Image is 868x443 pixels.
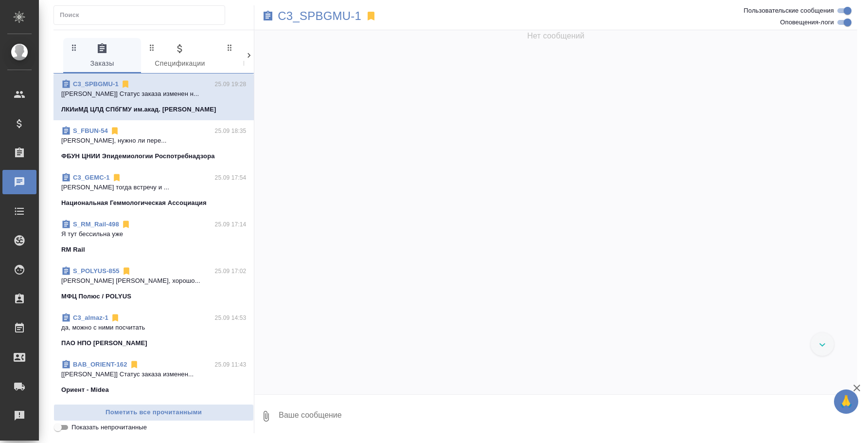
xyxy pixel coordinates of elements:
p: да, можно с ними посчитать [61,323,246,332]
input: Поиск [60,8,225,22]
svg: Отписаться [112,173,122,183]
div: BAB_ORIENT-16225.09 11:43[[PERSON_NAME]] Статус заказа изменен...Ориент - Midea [53,354,254,401]
p: RM Rail [61,245,85,255]
p: 25.09 19:28 [215,79,247,89]
span: Пользовательские сообщения [744,6,834,16]
p: МФЦ Полюс / POLYUS [61,292,131,301]
svg: Отписаться [121,220,131,229]
p: Национальная Геммологическая Ассоциация [61,198,207,208]
span: Нет сообщений [527,30,585,42]
span: Оповещения-логи [780,18,834,27]
button: Пометить все прочитанными [53,404,254,421]
p: ПАО НПО [PERSON_NAME] [61,338,147,348]
a: C3_SPBGMU-1 [73,80,119,88]
a: C3_SPBGMU-1 [278,11,361,21]
p: 25.09 14:53 [215,313,247,323]
div: C3_almaz-125.09 14:53да, можно с ними посчитатьПАО НПО [PERSON_NAME] [53,307,254,354]
svg: Зажми и перетащи, чтобы поменять порядок вкладок [225,43,234,52]
div: S_POLYUS-85525.09 17:02[PERSON_NAME] [PERSON_NAME], хорошо...МФЦ Полюс / POLYUS [53,260,254,307]
span: Клиенты [225,43,291,70]
button: 🙏 [834,389,858,414]
span: Спецификации [147,43,213,70]
p: 25.09 18:35 [215,126,247,136]
a: S_RM_Rail-498 [73,221,119,228]
p: ФБУН ЦНИИ Эпидемиологии Роспотребнадзора [61,151,215,161]
p: 25.09 17:14 [215,220,247,229]
span: Пометить все прочитанными [59,407,248,418]
p: 25.09 17:02 [215,266,247,276]
div: C3_GEMC-125.09 17:54[PERSON_NAME] тогда встречу и ...Национальная Геммологическая Ассоциация [53,167,254,214]
p: 25.09 17:54 [215,173,247,183]
p: [PERSON_NAME] [PERSON_NAME], хорошо... [61,276,246,286]
div: C3_SPBGMU-125.09 19:28[[PERSON_NAME]] Статус заказа изменен н...ЛКИиМД ЦЛД СПбГМУ им.акад. [PERSO... [53,74,254,120]
span: 🙏 [838,391,854,412]
svg: Отписаться [122,266,131,276]
p: Ориент - Midea [61,385,109,395]
a: BAB_ORIENT-162 [73,361,127,368]
a: S_POLYUS-855 [73,267,120,275]
div: S_FBUN-5425.09 18:35[PERSON_NAME], нужно ли пере...ФБУН ЦНИИ Эпидемиологии Роспотребнадзора [53,120,254,167]
p: [PERSON_NAME], нужно ли пере... [61,136,246,146]
p: 25.09 11:43 [215,360,247,369]
p: Я тут бессильна уже [61,229,246,239]
div: S_RM_Rail-49825.09 17:14Я тут бессильна ужеRM Rail [53,214,254,260]
a: C3_almaz-1 [73,314,108,321]
p: [[PERSON_NAME]] Статус заказа изменен... [61,369,246,379]
svg: Отписаться [110,313,120,323]
svg: Зажми и перетащи, чтобы поменять порядок вкладок [147,43,157,52]
a: C3_GEMC-1 [73,174,110,181]
p: [PERSON_NAME] тогда встречу и ... [61,183,246,192]
span: Показать непрочитанные [71,423,147,432]
svg: Зажми и перетащи, чтобы поменять порядок вкладок [70,43,79,52]
svg: Отписаться [110,126,120,136]
svg: Отписаться [129,360,139,369]
p: [[PERSON_NAME]] Статус заказа изменен н... [61,89,246,99]
svg: Отписаться [121,79,130,89]
span: Заказы [69,43,135,70]
p: ЛКИиМД ЦЛД СПбГМУ им.акад. [PERSON_NAME] [61,105,216,114]
a: S_FBUN-54 [73,127,108,134]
